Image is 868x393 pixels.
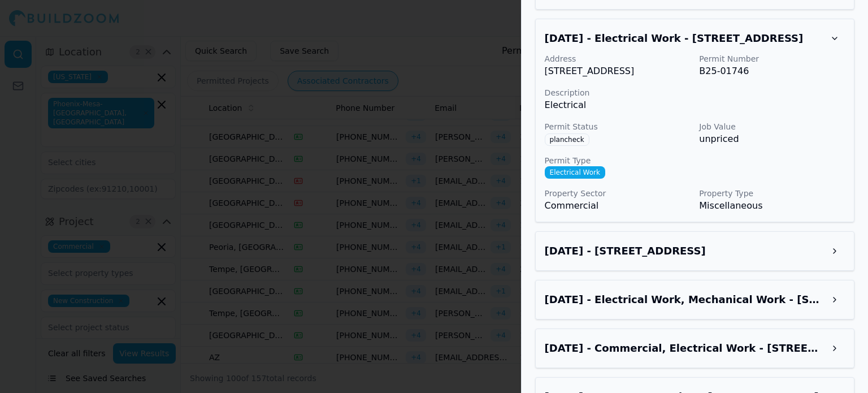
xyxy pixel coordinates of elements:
[699,199,845,213] p: Miscellaneous
[545,121,691,132] p: Permit Status
[699,121,845,132] p: Job Value
[545,31,824,46] h3: Jul 30, 2025 - Electrical Work - 14575 W Broadway Rd, Goodyear, AZ, 85338
[699,188,845,199] p: Property Type
[545,53,691,64] p: Address
[545,64,691,78] p: [STREET_ADDRESS]
[545,133,589,146] span: plancheck
[545,98,845,112] p: Electrical
[699,64,845,78] p: B25-01746
[545,166,605,179] span: Electrical Work
[545,292,824,308] h3: Jun 5, 2025 - Electrical Work, Mechanical Work - 5777 E Mayo Blvd, Phoenix, AZ, 85054
[545,199,691,213] p: Commercial
[545,188,691,199] p: Property Sector
[699,53,845,64] p: Permit Number
[545,155,845,166] p: Permit Type
[545,340,824,356] h3: Jun 29, 2025 - Commercial, Electrical Work - 37000 N Gantzel Rd, Queen Creek, AZ, 85242
[699,132,845,146] p: unpriced
[545,243,824,259] h3: Jun 16, 2025 - 5881 E Mayo Blvd, Phoenix, AZ, 85054
[545,87,845,98] p: Description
